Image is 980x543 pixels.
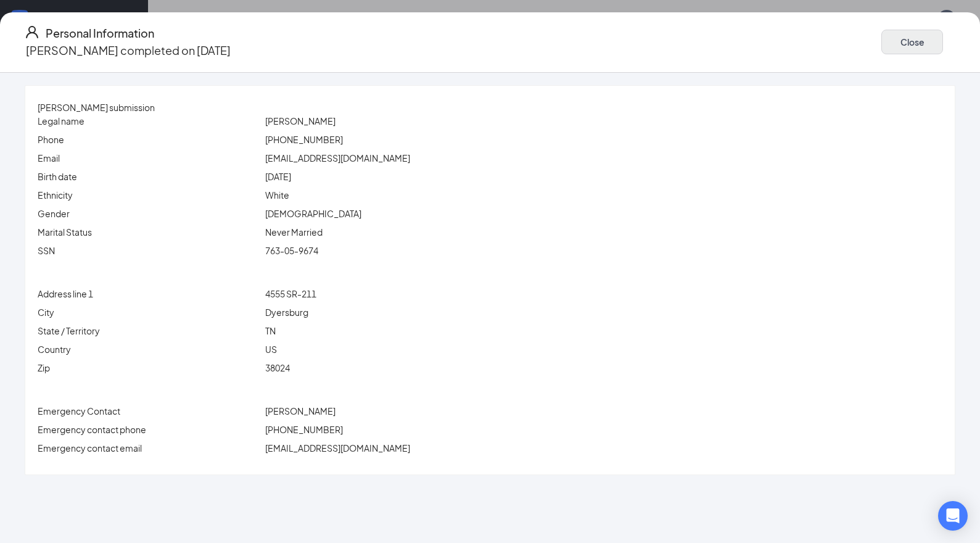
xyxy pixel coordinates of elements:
[46,25,154,42] h4: Personal Information
[38,423,260,436] p: Emergency contact phone
[38,441,260,455] p: Emergency contact email
[265,307,308,318] span: Dyersburg
[938,501,968,531] div: Open Intercom Messenger
[265,226,323,238] span: Never Married
[265,115,336,126] span: [PERSON_NAME]
[265,208,361,219] span: [DEMOGRAPHIC_DATA]
[265,344,277,355] span: US
[881,30,943,54] button: Close
[265,424,343,435] span: [PHONE_NUMBER]
[265,134,343,145] span: [PHONE_NUMBER]
[38,151,260,165] p: Email
[265,288,316,299] span: 4555 SR-211
[38,404,260,418] p: Emergency Contact
[38,225,260,239] p: Marital Status
[38,244,260,257] p: SSN
[38,324,260,338] p: State / Territory
[38,207,260,220] p: Gender
[265,189,289,201] span: White
[25,25,39,39] svg: User
[265,171,291,182] span: [DATE]
[38,342,260,356] p: Country
[38,305,260,319] p: City
[38,102,155,113] span: [PERSON_NAME] submission
[265,245,318,256] span: 763-05-9674
[265,325,276,336] span: TN
[265,152,410,164] span: [EMAIL_ADDRESS][DOMAIN_NAME]
[38,133,260,146] p: Phone
[265,362,290,373] span: 38024
[38,170,260,183] p: Birth date
[265,442,410,454] span: [EMAIL_ADDRESS][DOMAIN_NAME]
[265,405,336,417] span: [PERSON_NAME]
[38,188,260,202] p: Ethnicity
[38,287,260,301] p: Address line 1
[26,42,231,59] p: [PERSON_NAME] completed on [DATE]
[38,114,260,128] p: Legal name
[38,361,260,375] p: Zip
